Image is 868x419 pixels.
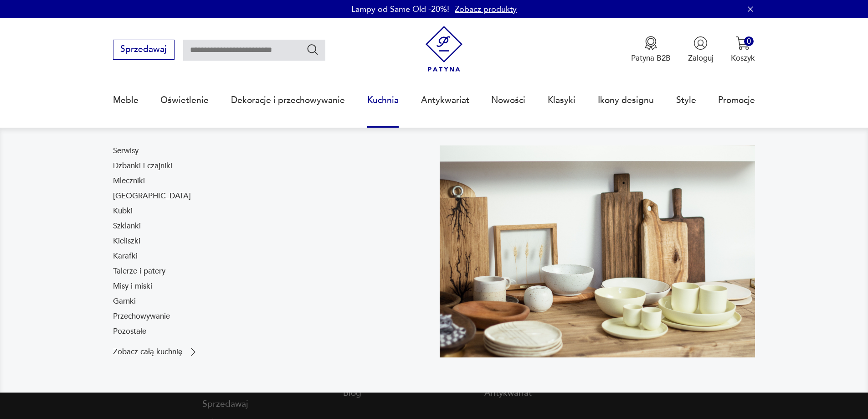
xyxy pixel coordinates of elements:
[113,348,182,356] p: Zobacz całą kuchnię
[736,36,750,50] img: Ikona koszyka
[731,36,755,63] button: 0Koszyk
[676,79,696,121] a: Style
[113,251,138,262] a: Karafki
[440,145,755,357] img: b2f6bfe4a34d2e674d92badc23dc4074.jpg
[113,326,146,337] a: Pozostałe
[598,79,654,121] a: Ikony designu
[351,4,449,15] p: Lampy od Same Old -20%!
[367,79,399,121] a: Kuchnia
[113,145,139,156] a: Serwisy
[113,266,165,277] a: Talerze i patery
[688,36,714,63] button: Zaloguj
[631,53,671,63] p: Patyna B2B
[160,79,209,121] a: Oświetlenie
[231,79,345,121] a: Dekoracje i przechowywanie
[644,36,658,50] img: Ikona medalu
[113,236,140,247] a: Kieliszki
[631,36,671,63] a: Ikona medaluPatyna B2B
[548,79,575,121] a: Klasyki
[306,43,319,56] button: Szukaj
[491,79,525,121] a: Nowości
[113,296,136,307] a: Garnki
[631,36,671,63] button: Patyna B2B
[113,206,133,217] a: Kubki
[113,221,141,232] a: Szklanki
[455,4,517,15] a: Zobacz produkty
[693,36,708,50] img: Ikonka użytkownika
[113,347,199,357] a: Zobacz całą kuchnię
[113,79,139,121] a: Meble
[688,53,714,63] p: Zaloguj
[421,26,467,72] img: Patyna - sklep z meblami i dekoracjami vintage
[744,36,754,46] div: 0
[113,47,175,54] a: Sprzedawaj
[421,79,469,121] a: Antykwariat
[731,53,755,63] p: Koszyk
[113,311,170,322] a: Przechowywanie
[113,176,145,186] a: Mleczniki
[718,79,755,121] a: Promocje
[113,160,172,171] a: Dzbanki i czajniki
[113,191,191,202] a: [GEOGRAPHIC_DATA]
[113,40,175,60] button: Sprzedawaj
[113,281,152,292] a: Misy i miski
